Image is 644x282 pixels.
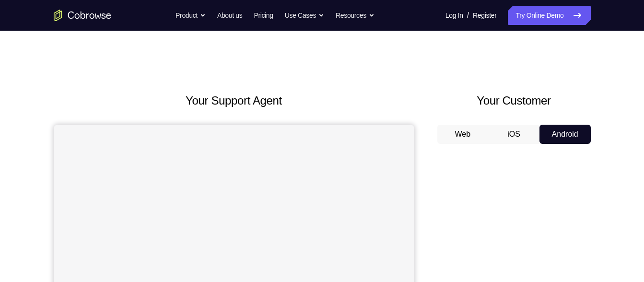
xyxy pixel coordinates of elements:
a: Go to the home page [54,10,111,21]
a: Log In [445,6,463,25]
button: Android [539,125,591,144]
button: iOS [488,125,539,144]
button: Web [437,125,489,144]
button: Product [176,6,206,25]
h2: Your Customer [437,92,591,109]
a: Try Online Demo [508,6,590,25]
button: Resources [336,6,375,25]
a: Pricing [254,6,273,25]
span: / [467,10,469,21]
a: Register [473,6,496,25]
a: About us [217,6,242,25]
h2: Your Support Agent [54,92,414,109]
button: Use Cases [285,6,324,25]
